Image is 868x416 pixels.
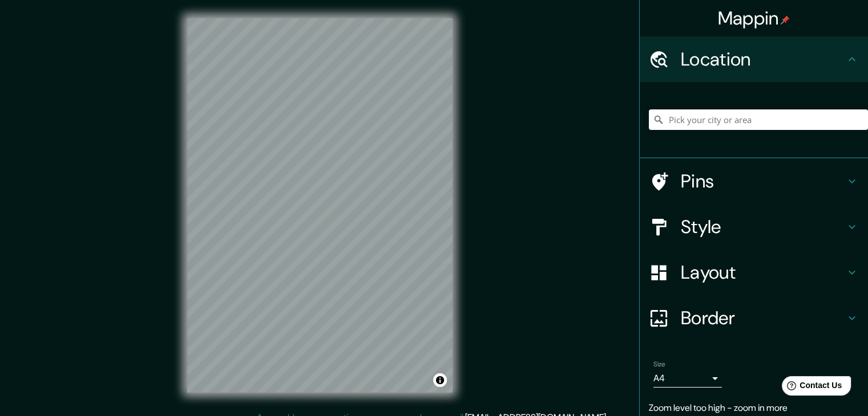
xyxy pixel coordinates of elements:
h4: Layout [681,261,845,284]
div: Border [640,295,868,341]
p: Zoom level too high - zoom in more [649,401,859,415]
label: Size [653,360,665,369]
h4: Style [681,215,845,238]
h4: Pins [681,170,845,193]
h4: Mappin [718,7,790,30]
input: Pick your city or area [649,109,868,130]
h4: Border [681,307,845,329]
canvas: Map [187,18,453,393]
button: Toggle attribution [433,373,447,387]
div: Style [640,204,868,250]
div: A4 [653,369,722,388]
div: Layout [640,250,868,295]
h4: Location [681,48,845,71]
div: Pins [640,158,868,204]
div: Location [640,36,868,82]
img: pin-icon.png [781,15,790,25]
iframe: Help widget launcher [766,372,855,403]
